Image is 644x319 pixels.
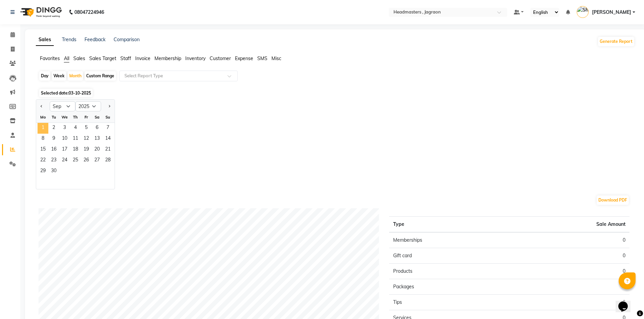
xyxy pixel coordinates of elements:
[59,123,70,134] div: Wednesday, September 3, 2025
[64,55,69,61] span: All
[81,134,92,144] div: Friday, September 12, 2025
[106,101,112,112] button: Next month
[598,37,634,46] button: Generate Report
[92,155,102,166] span: 27
[92,123,102,134] div: Saturday, September 6, 2025
[70,155,81,166] span: 25
[210,55,231,61] span: Customer
[81,155,92,166] div: Friday, September 26, 2025
[81,134,92,144] span: 12
[50,101,75,111] select: Select month
[271,55,281,61] span: Misc
[389,217,509,233] th: Type
[59,134,70,144] span: 10
[59,112,70,123] div: We
[48,166,59,177] div: Tuesday, September 30, 2025
[48,123,59,134] div: Tuesday, September 2, 2025
[59,134,70,144] div: Wednesday, September 10, 2025
[70,155,81,166] div: Thursday, September 25, 2025
[59,144,70,155] span: 17
[389,264,509,279] td: Products
[48,144,59,155] span: 16
[48,112,59,123] div: Tu
[509,279,629,295] td: 0
[102,123,113,134] span: 7
[114,36,140,43] a: Comparison
[92,112,102,123] div: Sa
[40,55,60,61] span: Favorites
[68,71,83,81] div: Month
[48,166,59,177] span: 30
[235,55,253,61] span: Expense
[92,123,102,134] span: 6
[62,36,76,43] a: Trends
[92,144,102,155] div: Saturday, September 20, 2025
[38,123,48,134] div: Monday, September 1, 2025
[577,6,589,18] img: Shivangi Jagraon
[509,232,629,248] td: 0
[38,155,48,166] div: Monday, September 22, 2025
[59,144,70,155] div: Wednesday, September 17, 2025
[135,55,150,61] span: Invoice
[70,112,81,123] div: Th
[81,144,92,155] span: 19
[92,155,102,166] div: Saturday, September 27, 2025
[36,34,54,46] a: Sales
[59,155,70,166] div: Wednesday, September 24, 2025
[81,123,92,134] div: Friday, September 5, 2025
[81,123,92,134] span: 5
[154,55,181,61] span: Membership
[509,264,629,279] td: 0
[92,134,102,144] span: 13
[38,144,48,155] div: Monday, September 15, 2025
[73,55,85,61] span: Sales
[81,155,92,166] span: 26
[509,248,629,264] td: 0
[48,155,59,166] span: 23
[38,166,48,177] div: Monday, September 29, 2025
[48,144,59,155] div: Tuesday, September 16, 2025
[389,295,509,310] td: Tips
[74,3,104,22] b: 08047224946
[102,134,113,144] div: Sunday, September 14, 2025
[70,134,81,144] div: Thursday, September 11, 2025
[38,134,48,144] span: 8
[70,144,81,155] span: 18
[17,3,64,22] img: logo
[75,101,101,111] select: Select year
[85,71,116,81] div: Custom Range
[597,195,629,205] button: Download PDF
[38,155,48,166] span: 22
[38,112,48,123] div: Mo
[38,134,48,144] div: Monday, September 8, 2025
[509,217,629,233] th: Sale Amount
[616,292,637,312] iframe: chat widget
[81,112,92,123] div: Fr
[38,123,48,134] span: 1
[89,55,116,61] span: Sales Target
[102,123,113,134] div: Sunday, September 7, 2025
[59,123,70,134] span: 3
[389,279,509,295] td: Packages
[39,101,44,112] button: Previous month
[185,55,206,61] span: Inventory
[81,144,92,155] div: Friday, September 19, 2025
[389,248,509,264] td: Gift card
[509,295,629,310] td: 0
[102,155,113,166] div: Sunday, September 28, 2025
[38,166,48,177] span: 29
[102,144,113,155] span: 21
[102,134,113,144] span: 14
[257,55,267,61] span: SMS
[120,55,131,61] span: Staff
[39,71,50,81] div: Day
[39,89,93,97] span: Selected date:
[59,155,70,166] span: 24
[102,112,113,123] div: Su
[52,71,66,81] div: Week
[92,144,102,155] span: 20
[389,232,509,248] td: Memberships
[70,134,81,144] span: 11
[48,134,59,144] div: Tuesday, September 9, 2025
[102,155,113,166] span: 28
